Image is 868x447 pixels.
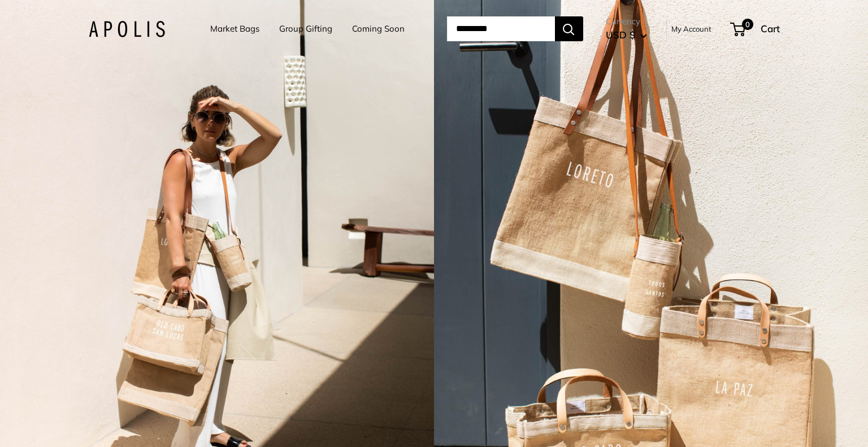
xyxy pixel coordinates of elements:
img: Apolis [89,21,165,37]
span: USD $ [606,29,635,41]
a: Coming Soon [352,21,405,37]
span: 0 [741,19,753,30]
button: Search [555,16,583,41]
button: USD $ [606,26,647,44]
a: Group Gifting [279,21,332,37]
input: Search... [447,16,555,41]
a: Market Bags [210,21,259,37]
a: 0 Cart [731,20,780,38]
span: Cart [761,23,780,34]
span: Currency [606,14,647,29]
a: My Account [671,22,711,36]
